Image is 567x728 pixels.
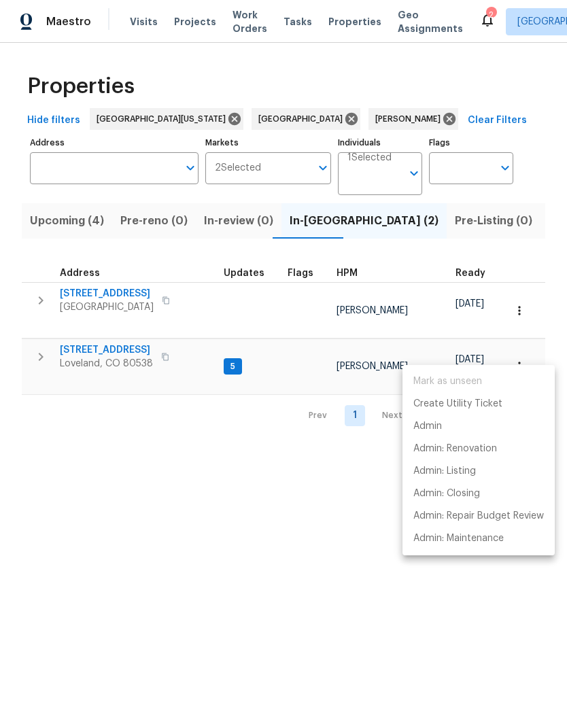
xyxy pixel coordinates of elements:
p: Admin [413,419,442,434]
p: Admin: Listing [413,464,476,479]
p: Create Utility Ticket [413,397,502,411]
p: Admin: Repair Budget Review [413,509,544,523]
p: Admin: Maintenance [413,532,504,546]
p: Admin: Closing [413,487,480,501]
p: Admin: Renovation [413,442,497,456]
